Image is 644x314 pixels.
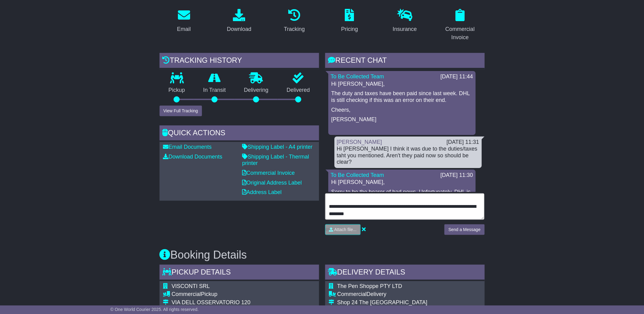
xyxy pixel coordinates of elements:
a: Commercial Invoice [436,7,485,44]
span: The Pen Shoppe PTY LTD [337,283,402,289]
a: Original Address Label [242,180,302,186]
div: Pricing [341,25,358,33]
p: The duty and taxes have been paid since last week. DHL is still checking if this was an error on ... [331,90,473,103]
a: Shipping Label - Thermal printer [242,154,309,166]
span: © One World Courier 2025. All rights reserved. [110,307,199,312]
a: Email [173,7,195,36]
span: VISCONTI SRL [172,283,210,289]
span: Commercial [337,291,367,297]
p: Hi [PERSON_NAME], [331,179,473,186]
a: Insurance [389,7,421,36]
p: Cheers, [331,107,473,114]
div: Shop 24 The [GEOGRAPHIC_DATA] [337,299,476,306]
p: Sorry to be the bearer of bad news. Unfortunately, DHL is still checking with their Brisbane depo... [331,189,473,209]
a: Pricing [337,7,362,36]
a: [PERSON_NAME] [337,139,382,145]
a: Shipping Label - A4 printer [242,144,313,150]
span: Commercial [172,291,201,297]
p: [PERSON_NAME] [331,116,473,123]
div: Tracking [284,25,305,33]
a: Commercial Invoice [242,170,295,176]
a: Download Documents [163,154,223,160]
div: Email [177,25,191,33]
p: In Transit [194,87,235,94]
p: Delivered [278,87,319,94]
button: Send a Message [444,224,484,235]
a: To Be Collected Team [331,73,384,80]
div: Insurance [393,25,417,33]
a: Download [223,7,255,36]
div: [DATE] 11:44 [440,73,473,80]
a: Tracking [280,7,309,36]
div: [DATE] 11:31 [447,139,479,146]
a: Address Label [242,189,282,195]
a: To Be Collected Team [331,172,384,178]
div: Tracking history [160,53,319,69]
div: Quick Actions [160,125,319,142]
div: Hi [PERSON_NAME] I think it was due to the duties/taxes taht you mentioned. Aren't they paid now ... [337,146,479,166]
div: Commercial Invoice [440,25,481,42]
div: RECENT CHAT [325,53,485,69]
div: [DATE] 11:30 [440,172,473,179]
div: Download [227,25,251,33]
p: Hi [PERSON_NAME], [331,81,473,88]
div: VIA DELL OSSERVATORIO 120 [172,299,289,306]
p: Pickup [160,87,194,94]
p: Delivering [235,87,278,94]
h3: Booking Details [160,249,485,261]
div: Pickup Details [160,265,319,281]
div: Delivery Details [325,265,485,281]
div: Delivery [337,291,476,298]
div: Pickup [172,291,289,298]
button: View Full Tracking [160,106,202,116]
a: Email Documents [163,144,212,150]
